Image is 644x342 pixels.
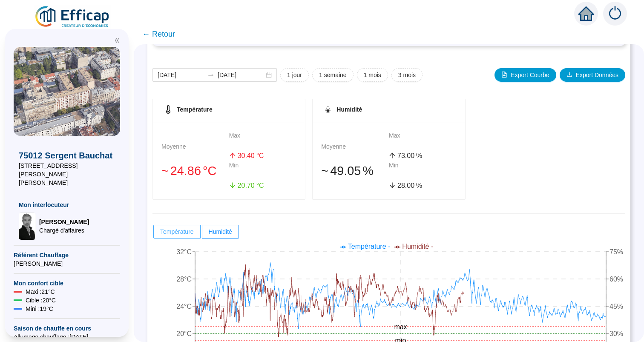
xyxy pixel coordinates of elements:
span: 20 [238,182,245,189]
span: Export Données [576,71,618,80]
tspan: 32°C [176,248,192,256]
span: Mini : 19 °C [26,305,53,313]
span: arrow-down [389,182,396,189]
input: Date de début [158,71,204,80]
span: 30 [238,152,245,159]
span: 49 [330,164,344,178]
span: 73 [397,152,405,159]
tspan: 30% [609,330,623,337]
span: .00 [405,152,414,159]
span: Référent Chauffage [14,251,120,259]
button: 1 semaine [312,68,354,82]
span: .05 [344,164,361,178]
span: file-image [501,72,507,78]
tspan: 20°C [176,330,192,337]
span: 3 mois [398,71,416,80]
button: 1 mois [357,68,388,82]
span: °C [203,162,216,180]
button: 3 mois [391,68,423,82]
button: 1 jour [280,68,309,82]
span: Cible : 20 °C [26,296,56,305]
span: % [416,151,422,161]
div: Min [229,161,297,179]
input: Date de fin [218,71,264,80]
button: Export Données [560,68,625,82]
div: Min [389,161,457,179]
span: Chargé d'affaires [39,226,89,235]
span: 75012 Sergent Bauchat [19,149,115,161]
span: arrow-up [229,152,236,159]
div: Max [389,131,457,149]
tspan: 28°C [176,276,192,283]
span: double-left [114,37,120,43]
span: °C [256,151,264,161]
span: 1 jour [287,71,302,80]
span: 1 mois [364,71,381,80]
span: °C [256,181,264,191]
span: Saison de chauffe en cours [14,324,120,333]
tspan: 24°C [176,303,192,310]
span: [PERSON_NAME] [14,259,120,268]
div: Moyenne [161,142,229,160]
span: 1 semaine [319,71,347,80]
span: .40 [245,152,254,159]
img: alerts [603,2,627,26]
span: arrow-up [389,152,396,159]
span: 24 [170,164,184,178]
span: .86 [184,164,201,178]
span: 󠁾~ [161,162,169,180]
span: Mon confort cible [14,279,120,287]
div: Moyenne [321,142,389,160]
span: [PERSON_NAME] [39,218,89,226]
div: Max [229,131,297,149]
span: % [362,162,374,180]
span: Mon interlocuteur [19,201,115,209]
span: % [416,181,422,191]
tspan: 45% [609,303,623,310]
span: .00 [405,182,414,189]
span: Température [177,106,213,113]
span: Humidité - [402,243,433,250]
span: Allumage chauffage : [DATE] [14,333,120,341]
span: Température - [348,243,391,250]
span: Température [160,228,194,235]
tspan: max [394,323,407,331]
span: download [566,72,572,78]
button: Export Courbe [494,68,556,82]
span: 󠁾~ [321,162,328,180]
span: swap-right [207,72,214,78]
span: arrow-down [229,182,236,189]
img: efficap energie logo [34,5,111,29]
span: to [207,72,214,78]
span: 28 [397,182,405,189]
span: home [578,6,594,21]
span: Maxi : 21 °C [26,287,55,296]
span: Humidité [336,106,362,113]
img: Chargé d'affaires [19,213,36,240]
span: .70 [245,182,254,189]
span: Humidité [209,228,232,235]
span: [STREET_ADDRESS][PERSON_NAME][PERSON_NAME] [19,161,115,187]
tspan: 60% [609,276,623,283]
tspan: 75% [609,248,623,256]
span: ← Retour [142,28,175,40]
span: Export Courbe [511,71,549,80]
